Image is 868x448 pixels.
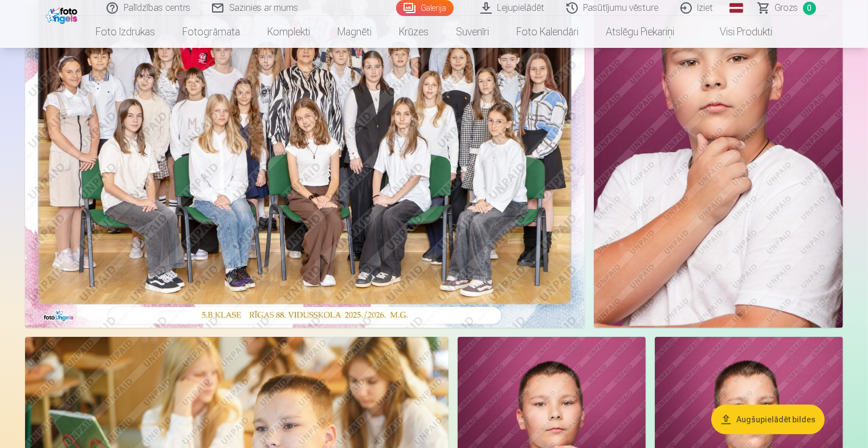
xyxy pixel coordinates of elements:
a: Foto kalendāri [503,16,592,48]
img: /fa1 [46,5,80,24]
span: 0 [803,2,816,15]
a: Krūzes [385,16,442,48]
span: Grozs [775,1,798,15]
a: Visi produkti [688,16,786,48]
a: Atslēgu piekariņi [592,16,688,48]
a: Magnēti [324,16,385,48]
a: Foto izdrukas [82,16,169,48]
a: Komplekti [254,16,324,48]
a: Fotogrāmata [169,16,254,48]
a: Suvenīri [442,16,503,48]
button: Augšupielādēt bildes [711,405,825,434]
